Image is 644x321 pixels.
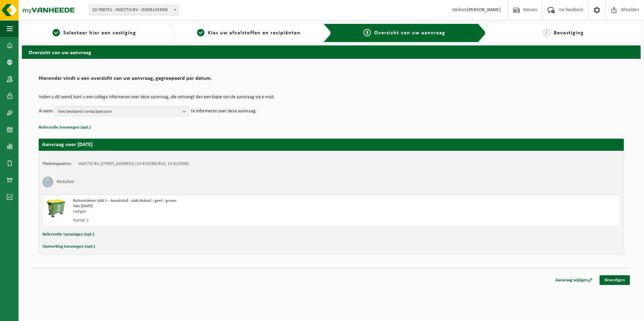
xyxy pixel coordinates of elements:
[58,107,180,117] span: Kies bestaand contactpersoon
[39,106,53,116] p: Ik wens
[600,275,630,285] a: Bevestigen
[39,123,91,132] button: Referentie toevoegen (opt.)
[78,161,189,167] td: INJECTIS BV, [STREET_ADDRESS] (10-810588/BUS, 10-810588)
[57,177,74,187] h3: Restafval
[73,209,358,214] div: Ledigen
[73,199,176,203] span: Rolcontainer 660 L - kunststof - vlak deksel - geel - groen
[363,29,371,36] span: 3
[42,242,95,251] button: Opmerking toevoegen (opt.)
[42,230,94,239] button: Referentie toevoegen (opt.)
[543,29,550,36] span: 4
[39,95,624,100] p: Indien u dit wenst kunt u een collega informeren over deze aanvraag, die ontvangt dan een kopie v...
[73,218,358,223] div: Aantal: 1
[42,142,93,147] strong: Aanvraag voor [DATE]
[63,30,136,36] span: Selecteer hier een vestiging
[550,275,598,285] a: Aanvraag wijzigen
[39,76,624,85] h2: Hieronder vindt u een overzicht van uw aanvraag, gegroepeerd per datum.
[180,29,318,37] a: 2Kies uw afvalstoffen en recipiënten
[53,29,60,36] span: 1
[374,30,445,36] span: Overzicht van uw aanvraag
[554,30,584,36] span: Bevestiging
[46,198,66,218] img: WB-0660-HPE-GN-50.png
[208,30,300,36] span: Kies uw afvalstoffen en recipiënten
[22,45,641,59] h2: Overzicht van uw aanvraag
[42,162,72,166] strong: Plaatsingsadres:
[197,29,204,36] span: 2
[89,5,179,15] span: 10-788751 - INJECTIS BV - DIKKELVENNE
[89,5,179,15] span: 10-788751 - INJECTIS BV - DIKKELVENNE
[467,7,501,12] strong: [PERSON_NAME]
[191,106,257,116] p: te informeren over deze aanvraag.
[25,29,163,37] a: 1Selecteer hier een vestiging
[73,204,93,208] strong: Van [DATE]
[55,106,189,116] button: Kies bestaand contactpersoon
